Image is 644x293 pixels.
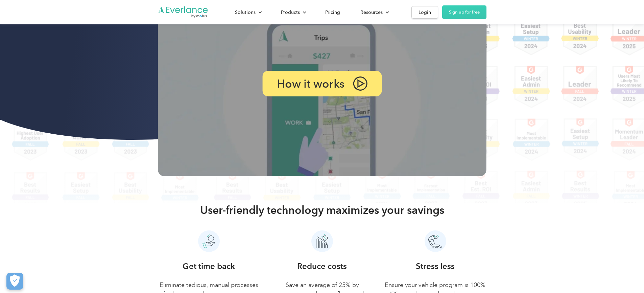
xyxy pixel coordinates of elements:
[228,6,267,18] div: Solutions
[281,8,300,17] div: Products
[419,8,431,17] div: Login
[6,273,23,290] button: Cookies Settings
[297,260,347,272] h3: Reduce costs
[274,6,312,18] div: Products
[325,8,340,17] div: Pricing
[183,260,235,272] h3: Get time back
[360,8,383,17] div: Resources
[158,6,209,19] a: Go to homepage
[277,79,344,89] p: How it works
[416,260,455,272] h3: Stress less
[50,40,84,54] input: Submit
[235,8,256,17] div: Solutions
[411,6,438,19] a: Login
[318,6,347,18] a: Pricing
[200,203,444,217] h2: User-friendly technology maximizes your savings
[354,6,395,18] div: Resources
[442,5,486,19] a: Sign up for free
